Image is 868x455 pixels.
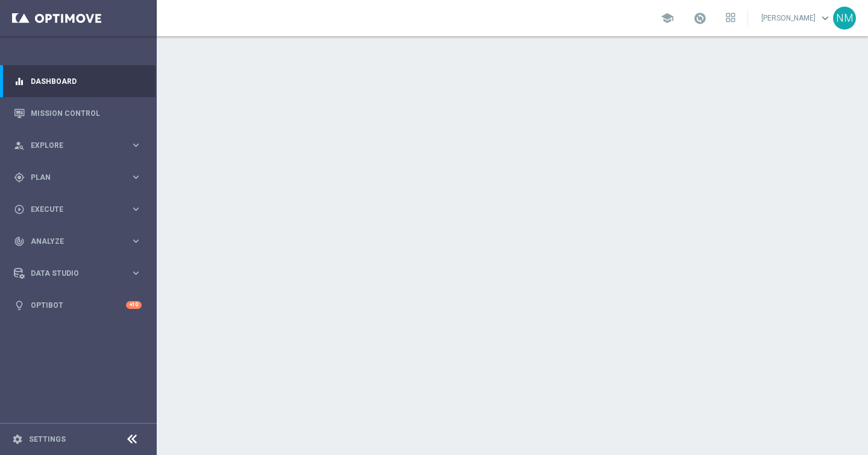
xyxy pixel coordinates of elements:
[31,174,130,181] span: Plan
[14,172,25,183] i: gps_fixed
[130,139,142,151] i: keyboard_arrow_right
[13,77,142,86] button: equalizer Dashboard
[14,236,25,247] i: track_changes
[31,206,130,213] span: Execute
[13,269,142,278] button: Data Studio keyboard_arrow_right
[130,235,142,247] i: keyboard_arrow_right
[14,97,142,129] div: Mission Control
[130,203,142,215] i: keyboard_arrow_right
[31,142,130,149] span: Explore
[31,270,130,277] span: Data Studio
[31,65,142,97] a: Dashboard
[13,173,142,182] button: gps_fixed Plan keyboard_arrow_right
[14,289,142,321] div: Optibot
[31,97,142,129] a: Mission Control
[14,172,130,183] div: Plan
[130,171,142,183] i: keyboard_arrow_right
[14,268,130,279] div: Data Studio
[13,301,142,310] button: lightbulb Optibot +10
[14,236,130,247] div: Analyze
[14,204,25,215] i: play_circle_outline
[14,76,25,87] i: equalizer
[130,267,142,279] i: keyboard_arrow_right
[661,11,674,25] span: school
[14,204,130,215] div: Execute
[13,109,142,118] button: Mission Control
[14,140,130,151] div: Explore
[12,434,23,445] i: settings
[833,7,856,30] div: NM
[819,11,832,25] span: keyboard_arrow_down
[31,289,126,321] a: Optibot
[13,237,142,246] button: track_changes Analyze keyboard_arrow_right
[14,65,142,97] div: Dashboard
[13,205,142,214] button: play_circle_outline Execute keyboard_arrow_right
[29,436,66,443] a: Settings
[13,141,142,150] button: person_search Explore keyboard_arrow_right
[31,238,130,245] span: Analyze
[126,301,142,309] div: +10
[14,140,25,151] i: person_search
[760,9,833,27] a: [PERSON_NAME]keyboard_arrow_down
[14,300,25,311] i: lightbulb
